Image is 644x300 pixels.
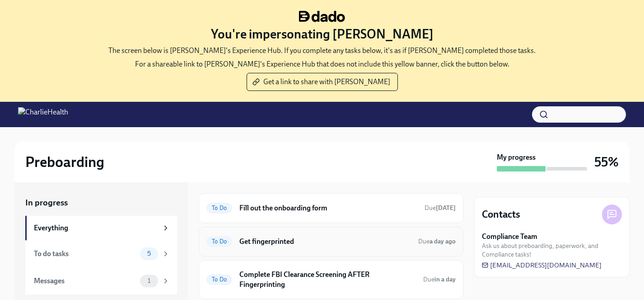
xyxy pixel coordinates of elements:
strong: a day ago [429,238,456,245]
p: The screen below is [PERSON_NAME]'s Experience Hub. If you complete any tasks below, it's as if [... [108,46,536,56]
span: Due [418,238,456,245]
div: To do tasks [34,249,136,259]
span: Ask us about preboarding, paperwork, and Compliance tasks! [482,242,622,259]
span: 5 [142,250,156,257]
h2: Preboarding [25,153,104,171]
a: To DoComplete FBI Clearance Screening AFTER FingerprintingDuein a day [206,268,456,291]
h3: You're impersonating [PERSON_NAME] [211,26,434,42]
span: To Do [206,205,232,211]
h3: 55% [594,154,619,170]
span: To Do [206,238,232,245]
strong: My progress [497,152,536,162]
h6: Fill out the onboarding form [239,203,417,213]
button: Get a link to share with [PERSON_NAME] [247,73,398,91]
strong: Compliance Team [482,232,537,242]
div: Everything [34,223,158,233]
a: To do tasks5 [25,240,177,267]
a: In progress [25,197,177,209]
span: 1 [142,277,156,284]
span: Due [423,276,456,283]
span: October 5th, 2025 09:00 [425,204,456,212]
strong: [DATE] [436,204,456,212]
p: For a shareable link to [PERSON_NAME]'s Experience Hub that does not include this yellow banner, ... [135,59,509,69]
h6: Get fingerprinted [239,237,411,247]
span: October 13th, 2025 09:00 [423,275,456,284]
h4: Contacts [482,208,520,221]
img: dado [299,11,345,22]
a: To DoGet fingerprintedDuea day ago [206,234,456,249]
span: Due [425,204,456,212]
h6: Complete FBI Clearance Screening AFTER Fingerprinting [239,270,416,290]
a: Messages1 [25,267,177,295]
img: CharlieHealth [18,107,68,122]
span: October 10th, 2025 09:00 [418,237,456,246]
a: [EMAIL_ADDRESS][DOMAIN_NAME] [482,261,602,270]
span: Get a link to share with [PERSON_NAME] [254,77,390,86]
span: To Do [206,276,232,283]
strong: in a day [434,276,456,283]
div: Messages [34,276,136,286]
a: To DoFill out the onboarding formDue[DATE] [206,201,456,215]
a: Everything [25,216,177,240]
